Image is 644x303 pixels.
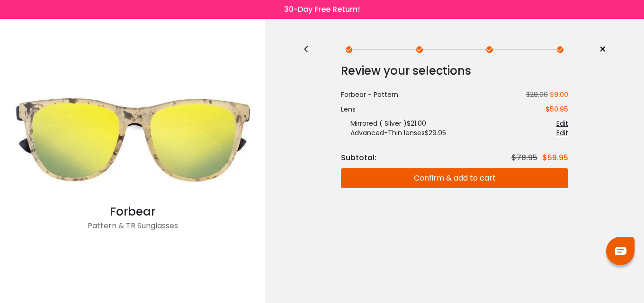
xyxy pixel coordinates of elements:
[550,90,568,99] span: $9.00
[341,152,381,164] div: Subtotal:
[341,119,426,128] div: Mirrored ( Silver ) $21.00
[341,128,446,138] div: Advanced-Thin lenses $29.95
[556,119,568,128] div: Edit
[215,11,253,49] img: notification icon
[5,220,260,239] div: Pattern & TR Sunglasses
[341,104,356,114] div: Lens
[615,247,626,255] img: chat
[253,11,429,33] div: Subscribe to our notifications for the latest news and updates. You can disable anytime.
[546,104,568,114] div: $50.95
[542,152,568,164] div: $59.95
[5,203,260,220] div: Forbear
[321,49,364,73] button: Later
[341,90,398,100] div: Forbear - Pattern
[341,168,568,188] button: Confirm & add to cart
[511,152,542,164] div: $78.95
[5,76,260,203] img: Pattern Forbear - TR Sunglasses
[556,128,568,138] div: Edit
[369,49,429,73] button: Subscribe
[522,90,548,99] span: $28.00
